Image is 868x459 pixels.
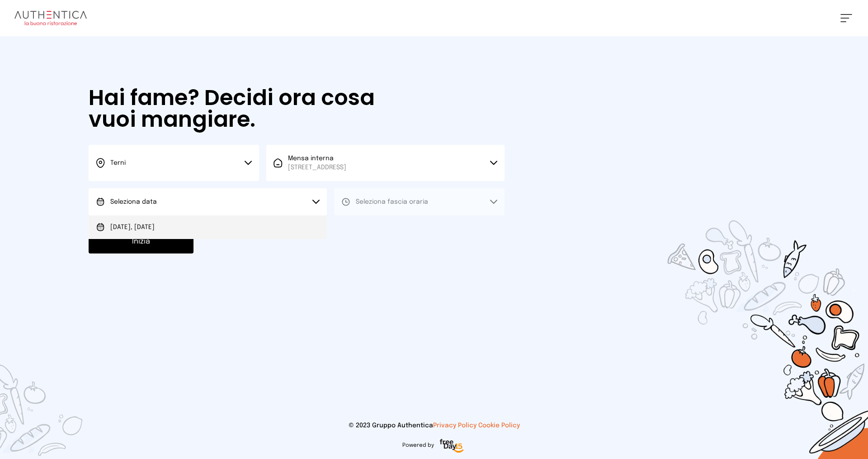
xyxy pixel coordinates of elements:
[110,199,157,205] span: Seleziona data
[110,223,155,232] span: [DATE], [DATE]
[433,422,476,429] a: Privacy Policy
[438,437,466,455] img: logo-freeday.3e08031.png
[356,199,428,205] span: Seleziona fascia oraria
[89,230,193,253] button: Inizia
[402,442,434,449] span: Powered by
[334,188,505,215] button: Seleziona fascia oraria
[478,422,520,429] a: Cookie Policy
[14,421,854,430] p: © 2023 Gruppo Authentica
[89,188,327,215] button: Seleziona data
